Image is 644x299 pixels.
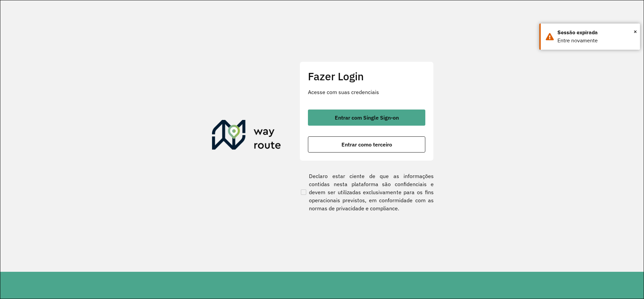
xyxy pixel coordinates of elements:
[308,136,425,153] button: button
[557,37,635,45] div: Entre novamente
[212,120,281,152] img: Roteirizador AmbevTech
[308,70,425,83] h2: Fazer Login
[300,172,434,212] label: Declaro estar ciente de que as informações contidas nesta plataforma são confidenciais e devem se...
[308,88,425,96] p: Acesse com suas credenciais
[557,29,635,37] div: Sessão expirada
[341,142,392,147] span: Entrar como terceiro
[634,27,637,37] span: ×
[308,110,425,126] button: button
[335,115,399,120] span: Entrar com Single Sign-on
[634,27,637,37] button: Close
